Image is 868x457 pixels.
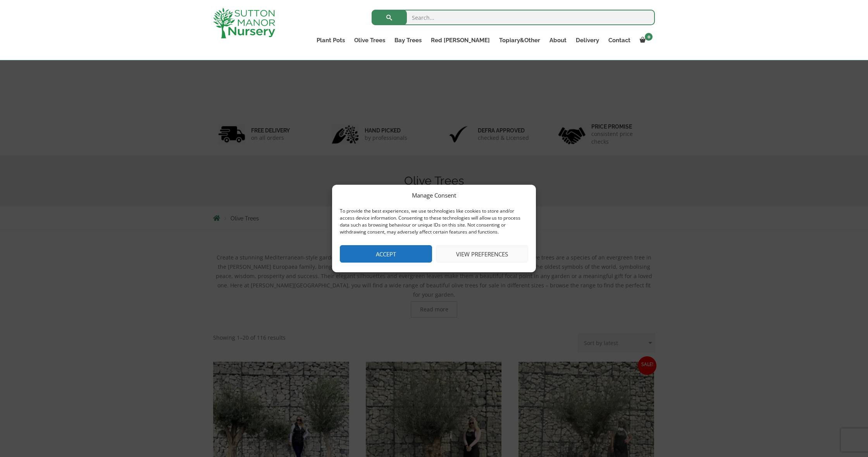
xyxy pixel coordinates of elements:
a: 0 [635,35,655,46]
button: View preferences [436,245,528,263]
a: Plant Pots [312,35,350,46]
a: Olive Trees [350,35,390,46]
span: 0 [645,33,653,41]
a: Bay Trees [390,35,426,46]
input: Search... [372,10,655,25]
div: Manage Consent [412,191,456,200]
a: Delivery [571,35,604,46]
a: Red [PERSON_NAME] [426,35,494,46]
div: To provide the best experiences, we use technologies like cookies to store and/or access device i... [340,208,527,235]
a: Contact [604,35,635,46]
button: Accept [340,245,432,263]
a: Topiary&Other [494,35,545,46]
a: About [545,35,571,46]
img: logo [213,8,275,38]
